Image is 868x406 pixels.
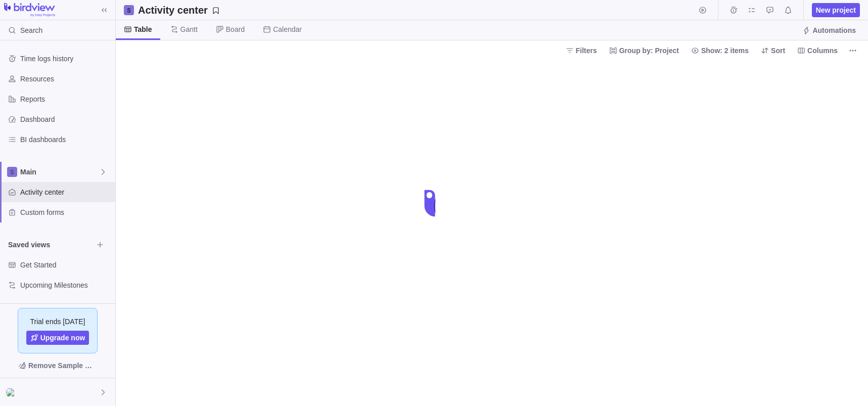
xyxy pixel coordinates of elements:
span: Group by: Project [605,43,683,58]
span: New project [812,3,860,17]
span: Gantt [180,24,198,34]
span: Main [20,167,99,177]
a: My assignments [745,8,759,16]
span: Browse views [93,238,107,252]
div: Bug [6,386,18,398]
span: Saved views [8,240,93,250]
span: Approval requests [763,3,777,17]
span: Columns [793,43,842,58]
a: Time logs [726,8,741,16]
span: Save your current layout and filters as a View [134,3,224,17]
span: Sort [757,43,789,58]
span: Automations [798,23,860,37]
span: Reports [20,94,111,104]
span: Notifications [781,3,795,17]
img: Show [6,388,18,396]
span: Filters [576,46,597,56]
a: Upgrade now [26,331,89,345]
span: Get Started [20,260,111,270]
span: Sort [771,46,785,56]
span: Show: 2 items [687,43,753,58]
span: Start timer [696,3,710,17]
img: logo [4,3,55,17]
span: My assignments [745,3,759,17]
span: Remove Sample Data [8,357,107,374]
span: Time logs [726,3,741,17]
a: Notifications [781,8,795,16]
span: BI dashboards [20,134,111,145]
span: Upgrade now [40,333,85,343]
span: New project [816,5,856,15]
a: Approval requests [763,8,777,16]
span: Calendar [273,24,302,34]
span: Automations [812,25,856,35]
span: Resources [20,74,111,84]
span: Table [134,24,152,34]
h2: Activity center [138,3,208,17]
span: Upcoming Milestones [20,280,111,290]
span: Board [226,24,245,34]
span: Group by: Project [619,46,679,56]
span: Activity center [20,187,111,197]
span: Trial ends [DATE] [30,317,85,327]
span: Remove Sample Data [28,359,97,372]
span: More actions [846,43,860,58]
span: Dashboard [20,114,111,124]
span: Time logs history [20,54,111,64]
div: loading [414,183,454,223]
span: Custom forms [20,207,111,217]
span: Search [20,25,42,35]
span: Columns [807,46,838,56]
span: Filters [562,43,601,58]
span: Show: 2 items [701,46,749,56]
